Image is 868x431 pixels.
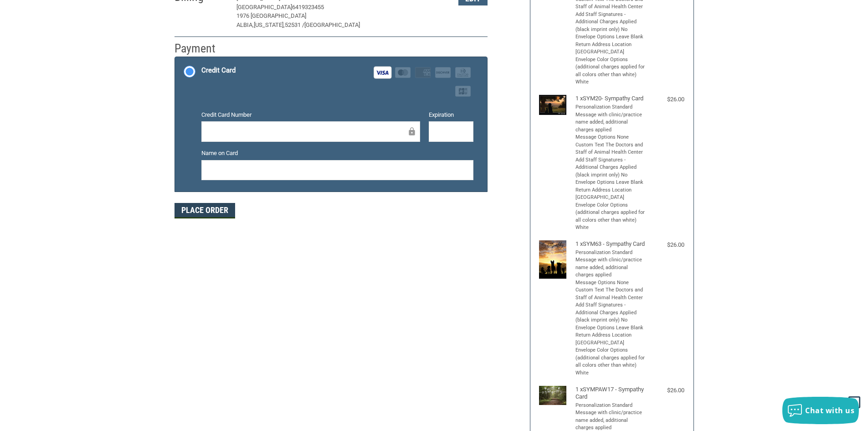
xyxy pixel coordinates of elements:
li: Message Options None [575,279,646,287]
li: Envelope Color Options (additional charges applied for all colors other than white) White [575,347,646,377]
span: 6419323455 [292,4,324,10]
li: Custom Text The Doctors and Staff of Animal Health Center [575,141,646,156]
li: Add Staff Signatures - Additional Charges Applied (black imprint only) No [575,156,646,179]
label: Name on Card [201,149,473,158]
button: Chat with us [782,397,859,424]
li: Custom Text The Doctors and Staff of Animal Health Center [575,286,646,301]
li: Envelope Options Leave Blank [575,324,646,332]
h4: 1 x SYM20- Sympathy Card [575,95,646,102]
div: Credit Card [201,63,236,78]
span: [GEOGRAPHIC_DATA] [304,21,360,28]
li: Message Options None [575,134,646,141]
span: Chat with us [805,405,854,415]
span: 52531 / [285,21,304,28]
li: Envelope Color Options (additional charges applied for all colors other than white) White [575,202,646,232]
h4: 1 x SYM63 - Sympathy Card [575,240,646,248]
button: Place Order [175,203,235,218]
li: Envelope Color Options (additional charges applied for all colors other than white) White [575,56,646,86]
div: $26.00 [648,95,684,104]
h2: Payment [175,41,228,56]
span: Albia, [236,21,254,28]
label: Credit Card Number [201,110,420,119]
div: $26.00 [648,386,684,395]
div: $26.00 [648,240,684,249]
li: Add Staff Signatures - Additional Charges Applied (black imprint only) No [575,11,646,34]
li: Personalization Standard Message with clinic/practice name added, additional charges applied [575,104,646,134]
span: 1976 [GEOGRAPHIC_DATA] [236,12,306,19]
span: [US_STATE], [254,21,285,28]
li: Return Address Location [GEOGRAPHIC_DATA] [575,187,646,202]
label: Expiration [429,110,473,119]
li: Return Address Location [GEOGRAPHIC_DATA] [575,332,646,347]
li: Return Address Location [GEOGRAPHIC_DATA] [575,41,646,56]
li: Add Staff Signatures - Additional Charges Applied (black imprint only) No [575,301,646,324]
li: Personalization Standard Message with clinic/practice name added, additional charges applied [575,249,646,279]
h4: 1 x SYMPAW17 - Sympathy Card [575,386,646,401]
li: Envelope Options Leave Blank [575,33,646,41]
span: [GEOGRAPHIC_DATA] [236,4,292,10]
li: Envelope Options Leave Blank [575,179,646,187]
